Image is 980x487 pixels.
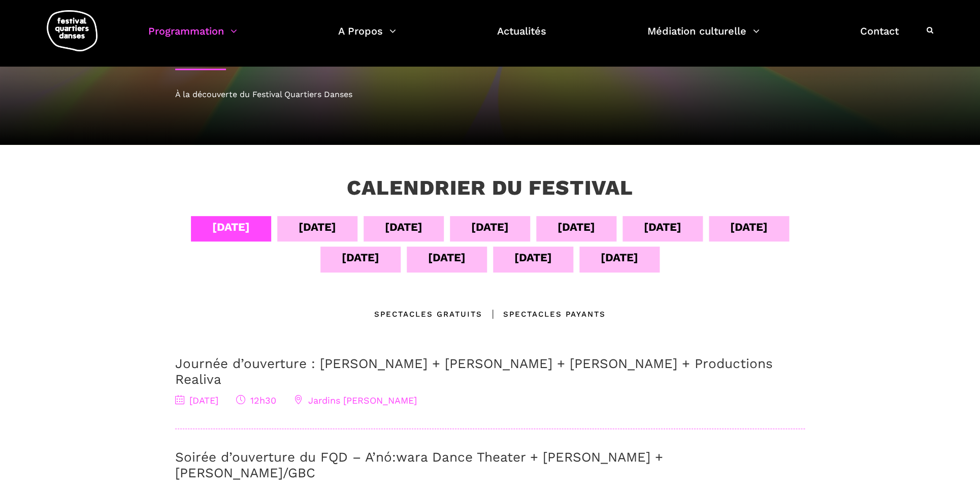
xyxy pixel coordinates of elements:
div: [DATE] [730,218,768,236]
div: Spectacles Payants [482,308,606,320]
a: Contact [860,22,899,52]
span: Jardins [PERSON_NAME] [294,395,417,406]
a: Journée d’ouverture : [PERSON_NAME] + [PERSON_NAME] + [PERSON_NAME] + Productions Realiva [175,356,773,387]
div: [DATE] [385,218,422,236]
div: [DATE] [428,249,466,266]
div: [DATE] [471,218,509,236]
div: [DATE] [514,249,552,266]
a: A Propos [338,22,396,52]
div: À la découverte du Festival Quartiers Danses [175,88,805,101]
div: [DATE] [644,218,681,236]
a: Actualités [497,22,546,52]
a: Programmation [148,22,237,52]
div: [DATE] [212,218,250,236]
div: [DATE] [342,249,379,266]
h3: Calendrier du festival [347,175,633,201]
div: [DATE] [299,218,336,236]
img: logo-fqd-med [47,10,97,51]
a: Soirée d’ouverture du FQD – A’nó:wara Dance Theater + [PERSON_NAME] + [PERSON_NAME]/GBC [175,449,663,480]
div: Spectacles gratuits [374,308,482,320]
div: [DATE] [601,249,638,266]
span: 12h30 [236,395,276,406]
span: [DATE] [175,395,218,406]
a: Médiation culturelle [647,22,759,52]
div: [DATE] [558,218,595,236]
